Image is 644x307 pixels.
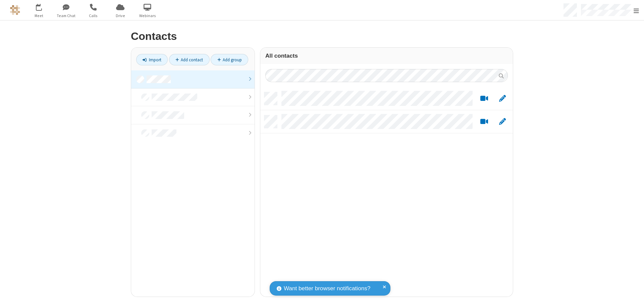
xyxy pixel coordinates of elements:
button: Start a video meeting [478,95,491,103]
span: Meet [26,13,51,19]
span: Team Chat [53,13,78,19]
img: QA Selenium DO NOT DELETE OR CHANGE [10,5,20,15]
div: grid [260,87,513,297]
span: Webinars [135,13,160,19]
button: Start a video meeting [478,118,491,126]
h3: All contacts [265,53,508,59]
span: Drive [108,13,133,19]
button: Edit [496,118,509,126]
span: Calls [80,13,106,19]
a: Import [136,54,168,65]
a: Add group [211,54,248,65]
span: Want better browser notifications? [284,284,370,293]
div: 3 [40,4,45,9]
a: Add contact [169,54,210,65]
iframe: Chat [627,290,639,302]
button: Edit [496,95,509,103]
h2: Contacts [131,30,513,42]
